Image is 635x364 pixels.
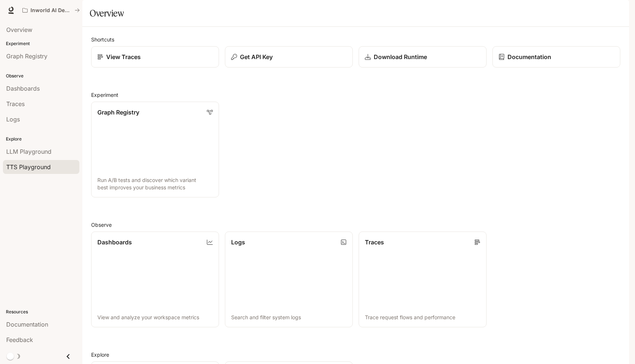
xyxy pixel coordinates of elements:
a: LogsSearch and filter system logs [225,232,353,327]
h2: Shortcuts [91,36,620,43]
p: Run A/B tests and discover which variant best improves your business metrics [97,176,213,191]
p: Search and filter system logs [231,314,347,321]
a: Documentation [492,46,620,68]
h2: Explore [91,351,620,358]
p: Dashboards [97,238,132,247]
p: Download Runtime [374,52,427,61]
p: Logs [231,238,245,247]
p: Get API Key [240,52,273,61]
p: Documentation [507,52,551,61]
p: View Traces [106,52,141,61]
p: Inworld AI Demos [31,7,72,14]
a: DashboardsView and analyze your workspace metrics [91,232,219,327]
a: TracesTrace request flows and performance [359,232,487,327]
p: Graph Registry [97,108,139,117]
h2: Experiment [91,91,620,99]
p: Trace request flows and performance [365,314,480,321]
p: View and analyze your workspace metrics [97,314,213,321]
p: Traces [365,238,384,247]
h2: Observe [91,221,620,229]
h1: Overview [90,6,124,21]
button: All workspaces [19,3,83,18]
button: Get API Key [225,46,353,68]
a: View Traces [91,46,219,68]
a: Download Runtime [359,46,487,68]
a: Graph RegistryRun A/B tests and discover which variant best improves your business metrics [91,102,219,197]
